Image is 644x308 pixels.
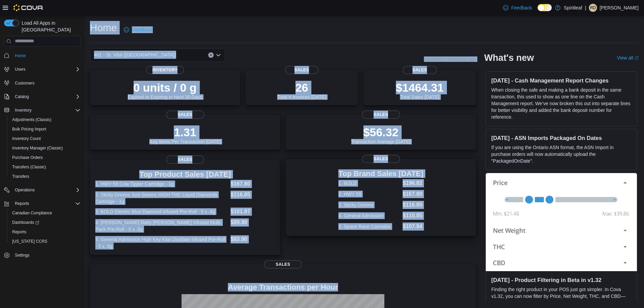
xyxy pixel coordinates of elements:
button: Reports [1,199,83,208]
a: Settings [12,251,32,259]
nav: Complex example [4,48,80,278]
button: Reports [7,227,83,237]
dt: 5. Space Race Cannabis [338,223,400,230]
div: Ravi D [589,4,597,12]
span: Transfers (Classic) [12,164,46,170]
span: Reports [12,229,26,235]
p: 0 units / 0 g [128,81,202,94]
button: Operations [12,186,38,194]
a: Canadian Compliance [9,209,55,217]
div: Avg Items Per Transaction [DATE] [149,125,221,144]
a: Transfers [9,172,32,181]
p: Updated 1 minute(s) ago [424,56,476,62]
span: Reports [15,201,29,206]
button: Customers [1,78,83,88]
span: Washington CCRS [9,237,80,245]
span: RD [590,4,596,12]
dt: 3. Sticky Greens [338,202,400,208]
a: Inventory Manager (Classic) [9,144,66,152]
button: Settings [1,250,83,260]
span: Feedback [511,4,532,11]
button: Catalog [1,92,83,101]
button: Adjustments (Classic) [7,115,83,124]
a: Feedback [121,23,155,37]
span: Sales [362,155,400,163]
h3: Top Brand Sales [DATE] [338,170,423,178]
span: Sales [362,111,400,119]
span: Inventory [146,66,184,74]
a: Customers [12,79,37,87]
p: If you are using the Ontario ASN format, the ASN Import in purchase orders will now automatically... [491,144,631,164]
button: Canadian Compliance [7,208,83,218]
span: Sales [264,260,302,268]
p: 26 [277,81,326,94]
a: Purchase Orders [9,153,46,162]
dt: 2. Sticky Greens Just Greens HIGH THC Liquid Diamonds Cartridge - 1g [95,191,228,205]
p: Spiritleaf [564,4,582,12]
a: [US_STATE] CCRS [9,237,50,245]
a: View allExternal link [617,55,639,61]
dd: $101.97 [231,208,275,216]
span: Inventory [12,106,80,114]
span: Users [12,65,80,73]
button: Open list of options [216,52,221,58]
dd: $110.85 [403,212,423,220]
button: Clear input [208,52,214,58]
dd: $107.94 [403,222,423,231]
span: Canadian Compliance [12,210,52,216]
span: Inventory Manager (Classic) [12,145,63,151]
dt: 4. [PERSON_NAME] Baby [PERSON_NAME] Infused Multi-Pack Pre-Roll - 5 x .5g [95,219,228,233]
button: Users [1,65,83,74]
a: Bulk Pricing Import [9,125,49,133]
button: [US_STATE] CCRS [7,237,83,246]
p: [PERSON_NAME] [600,4,639,12]
a: Dashboards [7,218,83,227]
button: Users [12,65,28,73]
button: Bulk Pricing Import [7,124,83,134]
h2: What's new [484,52,534,63]
img: Cova [14,4,44,11]
dd: $89.90 [231,218,275,227]
p: $1464.31 [396,81,444,94]
h3: [DATE] - Cash Management Report Changes [491,77,631,84]
span: Settings [15,253,29,258]
h4: Average Transactions per Hour [95,283,471,291]
span: Customers [15,80,34,86]
span: Transfers [9,172,80,181]
button: Transfers (Classic) [7,162,83,172]
button: Inventory [1,105,83,115]
button: Operations [1,185,83,195]
p: 1.31 [149,125,221,139]
span: Operations [12,186,80,194]
svg: External link [635,56,639,60]
dt: 1. BOLD [338,180,400,187]
button: Reports [12,199,32,208]
span: Adjustments (Classic) [12,117,51,122]
span: Home [12,51,80,60]
span: Feedback [132,26,152,33]
span: Canadian Compliance [9,209,80,217]
span: Adjustments (Classic) [9,116,80,124]
span: Catalog [12,93,80,101]
span: Sales [285,66,319,74]
span: Dashboards [9,218,80,227]
p: $56.32 [351,125,411,139]
span: Reports [9,228,80,236]
button: Home [1,51,83,61]
button: Purchase Orders [7,153,83,162]
dt: 3. BOLD Electric Blue Diamond Infused Pre-Roll - 5 x .4g [95,208,228,215]
dd: $196.82 [403,179,423,187]
span: Settings [12,251,80,259]
dd: $116.85 [231,191,275,199]
span: Purchase Orders [9,153,80,162]
span: Sales [166,111,204,119]
span: Customers [12,79,80,87]
span: Bulk Pricing Import [12,126,46,132]
h3: [DATE] - Product Filtering in Beta in v1.32 [491,277,631,283]
span: [US_STATE] CCRS [12,239,47,244]
h3: [DATE] - ASN Imports Packaged On Dates [491,135,631,141]
div: Total Sales [DATE] [396,81,444,100]
span: Purchase Orders [12,155,43,160]
button: Catalog [12,93,31,101]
